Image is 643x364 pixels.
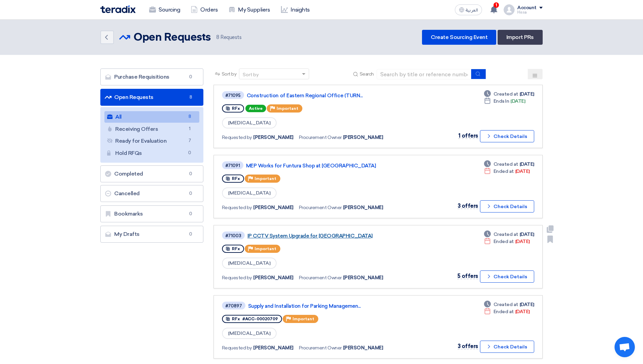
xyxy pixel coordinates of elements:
[225,234,241,238] div: #71003
[484,308,530,315] div: [DATE]
[277,106,298,111] span: Important
[222,187,277,199] span: [MEDICAL_DATA]
[458,133,478,139] span: 1 offers
[458,343,478,349] span: 3 offers
[104,147,199,159] a: Hold RFQs
[100,165,203,182] a: Completed0
[100,226,203,243] a: My Drafts0
[222,258,277,269] span: [MEDICAL_DATA]
[480,270,534,283] button: Check Details
[186,137,194,144] span: 7
[187,94,195,101] span: 8
[484,168,530,175] div: [DATE]
[225,304,242,308] div: #70897
[248,303,418,309] a: Supply and Installation for Parking Managemen...
[343,344,383,351] span: [PERSON_NAME]
[134,31,211,44] h2: Open Requests
[187,170,195,177] span: 0
[484,90,534,98] div: [DATE]
[246,163,416,169] a: MEP Works for Funtura Shop at [GEOGRAPHIC_DATA]
[187,210,195,217] span: 0
[187,190,195,197] span: 0
[494,168,514,175] span: Ended at
[360,70,374,78] span: Search
[247,233,417,239] a: IP CCTV System Upgrade for [GEOGRAPHIC_DATA]
[343,204,383,211] span: [PERSON_NAME]
[466,8,478,13] span: العربية
[216,34,242,41] span: Requests
[457,273,478,279] span: 5 offers
[187,231,195,238] span: 0
[253,204,294,211] span: [PERSON_NAME]
[299,274,342,281] span: Procurement Owner
[484,231,534,238] div: [DATE]
[186,125,194,133] span: 1
[343,274,383,281] span: [PERSON_NAME]
[299,134,342,141] span: Procurement Owner
[498,30,543,45] a: Import PRs
[186,113,194,120] span: 8
[504,4,515,15] img: profile_test.png
[276,2,315,17] a: Insights
[517,5,537,11] div: Account
[222,134,252,141] span: Requested by
[494,2,499,8] span: 1
[104,123,199,135] a: Receiving Offers
[100,205,203,222] a: Bookmarks0
[253,344,294,351] span: [PERSON_NAME]
[484,238,530,245] div: [DATE]
[225,163,240,168] div: #71091
[484,98,525,105] div: [DATE]
[222,117,277,128] span: [MEDICAL_DATA]
[100,68,203,85] a: Purchase Requisitions0
[480,200,534,213] button: Check Details
[245,105,266,112] span: Active
[422,30,496,45] a: Create Sourcing Event
[232,246,240,251] span: RFx
[615,337,635,357] a: Open chat
[517,11,543,14] div: Hissa
[100,5,136,13] img: Teradix logo
[494,161,518,168] span: Created at
[299,204,342,211] span: Procurement Owner
[494,238,514,245] span: Ended at
[232,176,240,181] span: RFx
[243,71,259,78] div: Sort by
[232,106,240,111] span: RFx
[480,341,534,353] button: Check Details
[255,176,276,181] span: Important
[222,328,277,339] span: [MEDICAL_DATA]
[186,149,194,157] span: 0
[222,70,237,78] span: Sort by
[225,93,241,98] div: #71095
[242,317,278,321] span: #ACC-00020709
[343,134,383,141] span: [PERSON_NAME]
[455,4,482,15] button: العربية
[223,2,275,17] a: My Suppliers
[222,204,252,211] span: Requested by
[293,317,314,321] span: Important
[222,274,252,281] span: Requested by
[100,185,203,202] a: Cancelled0
[232,317,240,321] span: RFx
[484,161,534,168] div: [DATE]
[104,135,199,147] a: Ready for Evaluation
[185,2,223,17] a: Orders
[494,231,518,238] span: Created at
[458,203,478,209] span: 3 offers
[494,90,518,98] span: Created at
[480,130,534,142] button: Check Details
[216,34,219,40] span: 8
[104,111,199,123] a: All
[255,246,276,251] span: Important
[494,98,509,105] span: Ends In
[494,301,518,308] span: Created at
[494,308,514,315] span: Ended at
[247,93,416,99] a: Construction of Eastern Regional Office (TURN...
[253,274,294,281] span: [PERSON_NAME]
[100,89,203,106] a: Open Requests8
[299,344,342,351] span: Procurement Owner
[144,2,185,17] a: Sourcing
[187,74,195,80] span: 0
[484,301,534,308] div: [DATE]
